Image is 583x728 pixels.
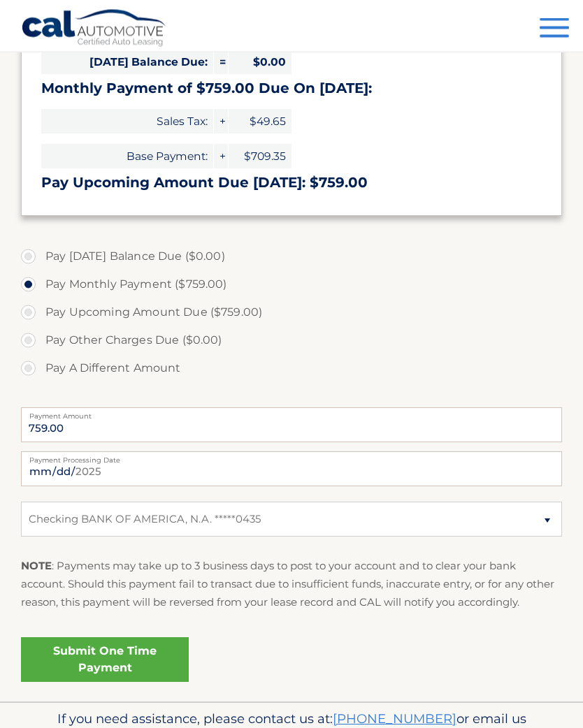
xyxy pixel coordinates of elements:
span: $0.00 [229,50,291,75]
label: Pay Monthly Payment ($759.00) [21,271,562,299]
a: Cal Automotive [21,9,168,50]
label: Pay Other Charges Due ($0.00) [21,327,562,355]
strong: NOTE [21,560,52,573]
span: + [214,110,228,134]
p: : Payments may take up to 3 business days to post to your account and to clear your bank account.... [21,558,562,613]
h3: Monthly Payment of $759.00 Due On [DATE]: [41,80,542,98]
input: Payment Amount [21,408,562,443]
input: Payment Date [21,452,562,487]
label: Pay A Different Amount [21,355,562,383]
label: Pay Upcoming Amount Due ($759.00) [21,299,562,327]
h3: Pay Upcoming Amount Due [DATE]: $759.00 [41,175,542,192]
span: + [214,145,228,169]
a: [PHONE_NUMBER] [333,711,456,727]
button: Menu [540,18,569,41]
span: $709.35 [229,145,291,169]
span: Base Payment: [41,145,213,169]
label: Payment Processing Date [21,452,562,463]
label: Pay [DATE] Balance Due ($0.00) [21,243,562,271]
span: [DATE] Balance Due: [41,50,213,75]
label: Payment Amount [21,408,562,419]
span: = [214,50,228,75]
span: Sales Tax: [41,110,213,134]
span: $49.65 [229,110,291,134]
a: Submit One Time Payment [21,638,189,683]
